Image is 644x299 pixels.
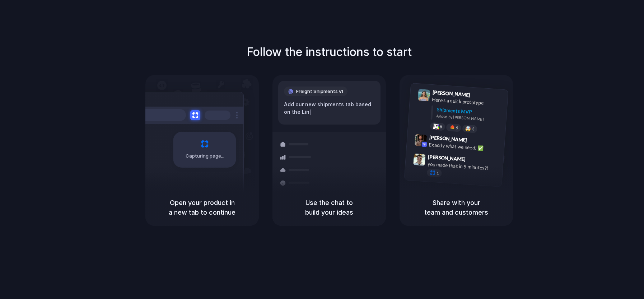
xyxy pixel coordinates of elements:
[429,134,467,144] span: [PERSON_NAME]
[427,160,499,172] div: you made that in 5 minutes?!
[428,153,466,163] span: [PERSON_NAME]
[456,126,458,130] span: 5
[284,101,375,116] div: Add our new shipments tab based on the Lin
[296,88,343,95] span: Freight Shipments v1
[472,127,475,131] span: 3
[429,141,500,153] div: Exactly what we need! ✅
[408,198,504,217] h5: Share with your team and customers
[468,156,482,165] span: 9:47 AM
[437,106,503,118] div: Shipments MVP
[432,88,470,99] span: [PERSON_NAME]
[437,171,439,175] span: 1
[436,113,502,123] div: Added by [PERSON_NAME]
[309,109,311,115] span: |
[154,198,250,217] h5: Open your product in a new tab to continue
[281,198,377,217] h5: Use the chat to build your ideas
[472,92,487,100] span: 9:41 AM
[186,153,225,160] span: Capturing page
[469,137,484,145] span: 9:42 AM
[247,43,412,61] h1: Follow the instructions to start
[440,125,442,129] span: 8
[432,96,504,108] div: Here's a quick prototype
[465,126,471,131] div: 🤯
